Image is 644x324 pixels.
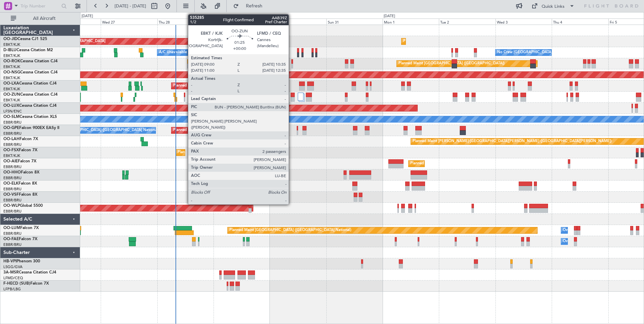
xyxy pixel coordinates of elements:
[3,287,21,292] a: LFPB/LBG
[3,198,22,203] a: EBBR/BRU
[3,126,59,130] a: OO-GPEFalcon 900EX EASy II
[3,237,19,241] span: OO-FAE
[3,237,37,241] a: OO-FAEFalcon 7X
[3,93,20,97] span: OO-ZUN
[3,226,20,230] span: OO-LUM
[3,159,18,163] span: OO-AIE
[3,137,38,141] a: OO-LAHFalcon 7X
[115,3,146,9] span: [DATE] - [DATE]
[3,276,23,281] a: LFMD/CEQ
[3,148,19,152] span: OO-FSX
[3,115,20,119] span: OO-SLM
[3,126,19,130] span: OO-GPE
[439,19,495,25] div: Tue 2
[3,53,20,58] a: EBKT/KJK
[326,19,383,25] div: Sun 31
[159,47,266,58] div: A/C Unavailable [GEOGRAPHIC_DATA]-[GEOGRAPHIC_DATA]
[3,98,20,103] a: EBKT/KJK
[229,225,351,235] div: Planned Maint [GEOGRAPHIC_DATA] ([GEOGRAPHIC_DATA] National)
[178,148,256,158] div: Planned Maint Kortrijk-[GEOGRAPHIC_DATA]
[3,259,40,263] a: HB-VPIPhenom 300
[46,125,159,135] div: No Crew [GEOGRAPHIC_DATA] ([GEOGRAPHIC_DATA] National)
[3,187,22,192] a: EBBR/BRU
[3,104,19,108] span: OO-LUX
[3,148,37,152] a: OO-FSXFalcon 7X
[542,3,565,10] div: Quick Links
[3,131,22,136] a: EBBR/BRU
[3,64,20,69] a: EBKT/KJK
[21,1,59,11] input: Trip Number
[403,36,482,46] div: Planned Maint Kortrijk-[GEOGRAPHIC_DATA]
[3,82,19,86] span: OO-LXA
[3,104,57,108] a: OO-LUXCessna Citation CJ4
[528,1,578,11] button: Quick Links
[214,19,270,25] div: Fri 29
[270,19,326,25] div: Sat 30
[3,159,36,163] a: OO-AIEFalcon 7X
[3,109,22,114] a: LFSN/ENC
[3,42,20,47] a: EBKT/KJK
[3,264,23,269] a: LSGG/GVA
[3,204,20,208] span: OO-WLP
[3,93,58,97] a: OO-ZUNCessna Citation CJ4
[3,282,49,286] a: F-HECD (SUB)Falcon 7X
[240,4,268,8] span: Refresh
[3,204,43,208] a: OO-WLPGlobal 5500
[3,259,17,263] span: HB-VPI
[3,170,21,174] span: OO-HHO
[230,1,270,11] button: Refresh
[3,226,39,230] a: OO-LUMFalcon 7X
[3,270,56,274] a: 3A-MSRCessna Citation CJ4
[3,115,57,119] a: OO-SLMCessna Citation XLS
[495,19,552,25] div: Wed 3
[3,175,22,181] a: EBBR/BRU
[3,120,22,125] a: EBBR/BRU
[3,70,58,74] a: OO-NSGCessna Citation CJ4
[563,225,609,235] div: Owner Melsbroek Air Base
[384,13,395,19] div: [DATE]
[3,231,22,236] a: EBBR/BRU
[82,13,93,19] div: [DATE]
[3,153,20,158] a: EBKT/KJK
[3,59,20,63] span: OO-ROK
[3,182,19,186] span: OO-ELK
[552,19,608,25] div: Thu 4
[398,59,505,69] div: Planned Maint [GEOGRAPHIC_DATA] ([GEOGRAPHIC_DATA])
[3,242,22,247] a: EBBR/BRU
[3,193,19,197] span: OO-VSF
[3,48,17,52] span: D-IBLU
[3,37,18,41] span: OO-JID
[3,82,57,86] a: OO-LXACessna Citation CJ4
[157,19,214,25] div: Thu 28
[3,70,20,74] span: OO-NSG
[18,16,71,21] span: All Aircraft
[3,282,30,286] span: F-HECD (SUB)
[3,87,20,92] a: EBKT/KJK
[3,164,22,169] a: EBBR/BRU
[3,170,39,174] a: OO-HHOFalcon 8X
[3,193,37,197] a: OO-VSFFalcon 8X
[383,19,439,25] div: Mon 1
[3,209,22,214] a: EBBR/BRU
[3,137,20,141] span: OO-LAH
[101,19,157,25] div: Wed 27
[3,48,53,52] a: D-IBLUCessna Citation M2
[410,159,516,169] div: Planned Maint [GEOGRAPHIC_DATA] ([GEOGRAPHIC_DATA])
[3,37,47,41] a: OO-JIDCessna CJ1 525
[563,236,609,247] div: Owner Melsbroek Air Base
[3,59,58,63] a: OO-ROKCessna Citation CJ4
[173,125,295,135] div: Planned Maint [GEOGRAPHIC_DATA] ([GEOGRAPHIC_DATA] National)
[497,47,610,58] div: No Crew [GEOGRAPHIC_DATA] ([GEOGRAPHIC_DATA] National)
[173,81,252,91] div: Planned Maint Kortrijk-[GEOGRAPHIC_DATA]
[413,136,612,147] div: Planned Maint [PERSON_NAME]-[GEOGRAPHIC_DATA][PERSON_NAME] ([GEOGRAPHIC_DATA][PERSON_NAME])
[3,75,20,80] a: EBKT/KJK
[3,182,37,186] a: OO-ELKFalcon 8X
[7,13,73,24] button: All Aircraft
[241,59,320,69] div: Planned Maint Kortrijk-[GEOGRAPHIC_DATA]
[3,142,22,147] a: EBBR/BRU
[3,270,19,274] span: 3A-MSR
